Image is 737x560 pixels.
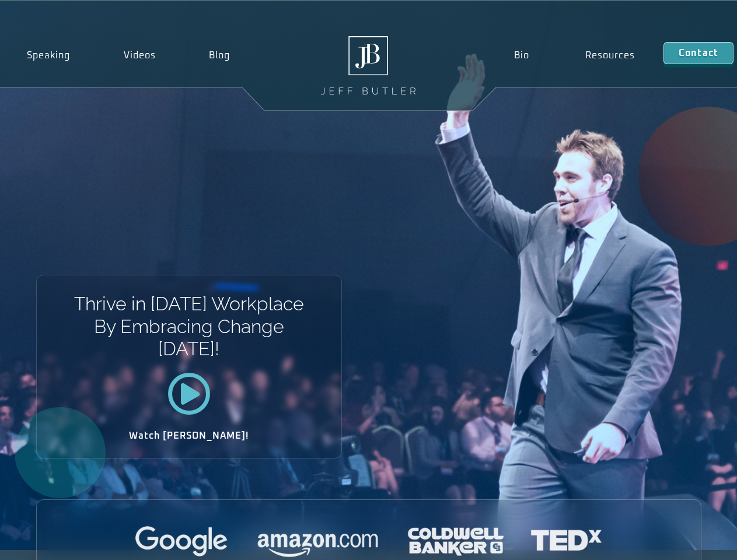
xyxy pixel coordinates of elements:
a: Videos [97,42,183,69]
nav: Menu [485,42,663,69]
h1: Thrive in [DATE] Workplace By Embracing Change [DATE]! [73,293,305,360]
a: Contact [663,42,733,64]
span: Contact [679,48,718,58]
a: Resources [557,42,663,69]
a: Bio [485,42,557,69]
h2: Watch [PERSON_NAME]! [78,431,301,440]
a: Blog [182,42,257,69]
